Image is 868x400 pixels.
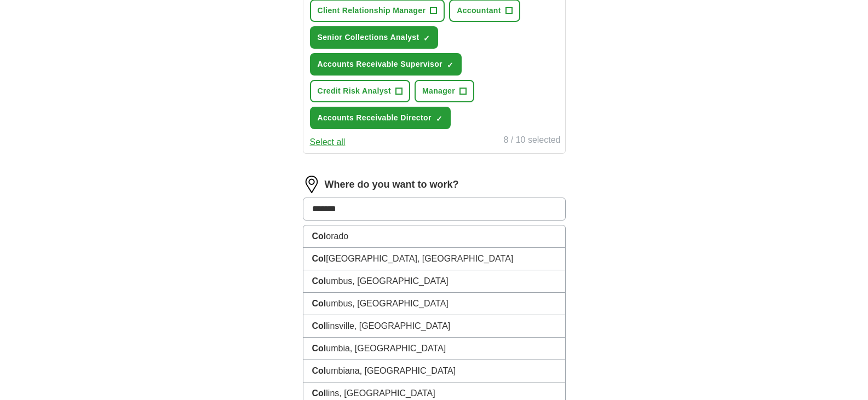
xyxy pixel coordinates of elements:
[447,61,453,69] span: ✓
[318,112,432,124] span: Accounts Receivable Director
[312,254,326,263] strong: Col
[422,85,455,97] span: Manager
[503,134,560,149] div: 8 / 10 selected
[457,5,501,16] span: Accountant
[303,248,565,270] li: [GEOGRAPHIC_DATA], [GEOGRAPHIC_DATA]
[312,299,326,308] strong: Col
[312,231,326,241] strong: Col
[303,315,565,338] li: linsville, [GEOGRAPHIC_DATA]
[423,34,430,43] span: ✓
[303,225,565,248] li: orado
[310,107,451,129] button: Accounts Receivable Director✓
[303,176,320,193] img: location.png
[312,344,326,353] strong: Col
[312,321,326,331] strong: Col
[312,276,326,286] strong: Col
[318,5,426,16] span: Client Relationship Manager
[318,32,419,43] span: Senior Collections Analyst
[325,177,459,192] label: Where do you want to work?
[310,136,346,149] button: Select all
[303,270,565,293] li: umbus, [GEOGRAPHIC_DATA]
[415,80,474,102] button: Manager
[312,366,326,375] strong: Col
[318,59,442,70] span: Accounts Receivable Supervisor
[303,293,565,315] li: umbus, [GEOGRAPHIC_DATA]
[310,26,439,49] button: Senior Collections Analyst✓
[312,389,326,398] strong: Col
[303,338,565,360] li: umbia, [GEOGRAPHIC_DATA]
[303,360,565,382] li: umbiana, [GEOGRAPHIC_DATA]
[310,80,411,102] button: Credit Risk Analyst
[318,85,392,97] span: Credit Risk Analyst
[436,114,442,123] span: ✓
[310,53,462,76] button: Accounts Receivable Supervisor✓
